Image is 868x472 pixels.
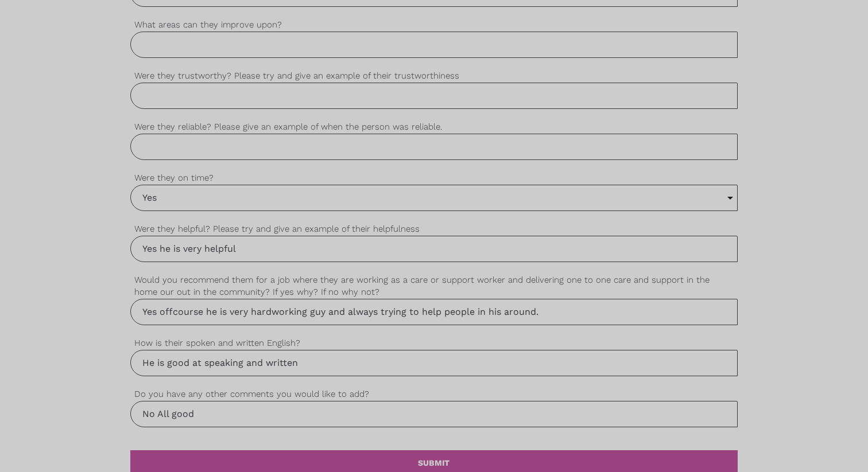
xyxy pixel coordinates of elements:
[130,69,738,83] label: Were they trustworthy? Please try and give an example of their trustworthiness
[130,18,738,32] label: What areas can they improve upon?
[418,458,449,467] b: SUBMIT
[130,171,738,185] label: Were they on time?
[130,337,738,350] label: How is their spoken and written English?
[130,274,738,299] label: Would you recommend them for a job where they are working as a care or support worker and deliver...
[130,388,738,401] label: Do you have any other comments you would like to add?
[130,120,738,134] label: Were they reliable? Please give an example of when the person was reliable.
[130,223,738,236] label: Were they helpful? Please try and give an example of their helpfulness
